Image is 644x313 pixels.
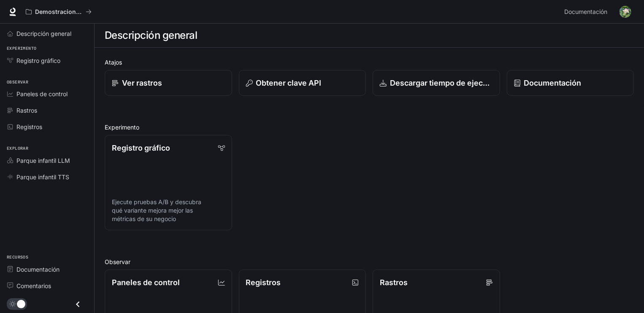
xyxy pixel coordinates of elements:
span: Descripción general [16,29,71,38]
h2: Atajos [105,58,634,67]
a: Feedback [3,278,91,293]
a: Documentación [561,3,614,20]
p: Rastros [380,277,408,288]
span: Documentación [16,265,60,274]
p: Documentación [524,77,582,89]
span: Parque infantil TTS [16,173,69,181]
p: Registros [246,277,281,288]
span: Registros [16,122,42,131]
a: Ver rastros [105,70,232,96]
span: Rastros [16,106,37,115]
a: Descargar tiempo de ejecución [373,70,500,96]
p: Registro gráfico [112,142,170,154]
a: TTS Playground [3,170,91,184]
button: Obtener clave API [239,70,366,96]
a: Traces [3,103,91,118]
span: Documentación [564,7,607,17]
a: Overview [3,26,91,41]
p: Descargar tiempo de ejecución [390,77,493,89]
a: Registro gráficoEjecute pruebas A/B y descubra qué variante mejora mejor las métricas de su negocio [105,135,232,230]
a: Dashboards [3,86,91,101]
a: Logs [3,119,91,134]
img: User avatar [620,6,631,18]
h2: Experimento [105,123,634,132]
button: Close drawer [68,296,87,313]
h2: Observar [105,257,634,266]
span: Dark mode toggle [17,299,25,308]
p: Paneles de control [112,277,180,288]
span: Parque infantil LLM [16,156,70,165]
span: Registro gráfico [16,56,60,65]
h1: Descripción general [105,27,198,44]
p: Ejecute pruebas A/B y descubra qué variante mejora mejor las métricas de su negocio [112,198,225,223]
a: Graph Registry [3,53,91,68]
p: Demostraciones de IA en el mundo [35,8,82,16]
a: LLM Playground [3,153,91,168]
a: Documentation [3,262,91,277]
p: Obtener clave API [256,77,322,89]
span: Comentarios [16,281,51,290]
button: All workspaces [22,3,95,20]
p: Ver rastros [122,77,162,89]
button: User avatar [617,3,634,20]
a: Documentación [507,70,634,96]
span: Paneles de control [16,89,68,98]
